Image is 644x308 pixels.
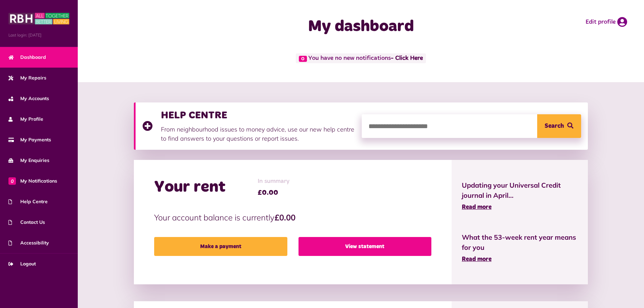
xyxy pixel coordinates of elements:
span: You have no new notifications [296,53,426,63]
img: MyRBH [8,12,69,25]
span: My Payments [8,136,51,143]
span: 0 [8,177,16,185]
span: My Enquiries [8,157,49,164]
span: In summary [258,177,290,186]
a: Make a payment [154,237,287,256]
span: Accessibility [8,239,49,246]
span: Last login: [DATE] [8,32,69,38]
a: - Click Here [391,55,423,62]
h1: My dashboard [226,17,496,37]
span: Search [545,114,564,138]
span: Dashboard [8,54,46,61]
span: My Repairs [8,74,46,81]
span: Updating your Universal Credit journal in April... [462,180,578,200]
span: £0.00 [258,188,290,198]
a: Updating your Universal Credit journal in April... Read more [462,180,578,212]
span: My Profile [8,116,43,123]
h3: HELP CENTRE [161,109,355,121]
a: View statement [299,237,431,256]
span: My Notifications [8,177,57,185]
a: What the 53-week rent year means for you Read more [462,232,578,264]
span: Read more [462,256,492,262]
p: Your account balance is currently [154,211,431,223]
span: Read more [462,204,492,210]
span: Contact Us [8,219,45,226]
span: My Accounts [8,95,49,102]
span: 0 [299,56,307,62]
p: From neighbourhood issues to money advice, use our new help centre to find answers to your questi... [161,125,355,143]
a: Edit profile [586,17,627,27]
span: Logout [8,260,36,267]
span: Help Centre [8,198,48,205]
button: Search [537,114,581,138]
span: What the 53-week rent year means for you [462,232,578,253]
h2: Your rent [154,177,225,197]
strong: £0.00 [275,212,295,222]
